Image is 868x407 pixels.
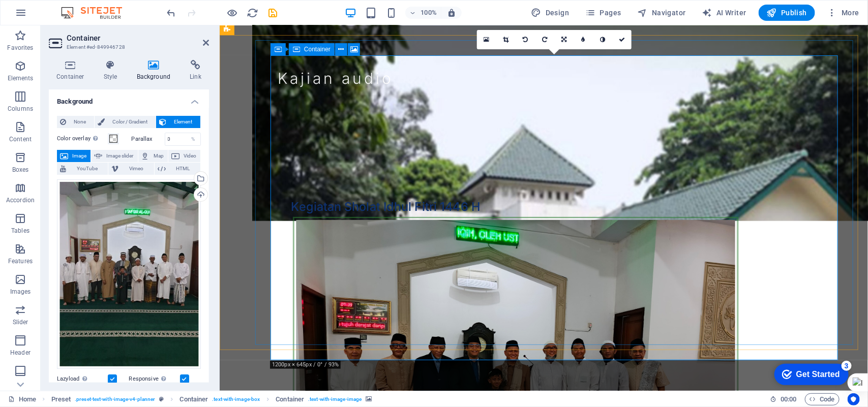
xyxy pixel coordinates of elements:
[247,7,259,19] button: reload
[593,30,612,49] a: Greyscale
[159,396,164,402] i: This element is a customizable preset
[6,196,35,204] p: Accordion
[96,60,129,81] h4: Style
[781,393,796,405] span: 00 00
[759,5,815,21] button: Publish
[496,30,516,49] a: Crop mode
[827,8,859,18] span: More
[531,8,570,18] span: Design
[12,166,29,174] p: Boxes
[169,116,197,128] span: Element
[169,163,197,175] span: HTML
[57,179,201,369] div: WhatsAppImage2025-06-16at19.22.47-cnjPZIsYq6LeFrfJR7zU0w.jpeg
[132,136,165,142] label: Parallax
[10,288,31,296] p: Images
[10,349,31,357] p: Header
[69,116,91,128] span: None
[58,7,135,19] img: Editor Logo
[8,5,82,26] div: Get Started 3 items remaining, 40% complete
[180,393,208,405] span: Click to select. Double-click to edit
[276,393,304,405] span: Click to select. Double-click to edit
[122,163,151,175] span: Vimeo
[638,8,686,18] span: Navigator
[57,150,91,162] button: Image
[33,44,200,186] a: Kajian audio
[770,393,797,405] h6: Session time
[57,163,108,175] button: YouTube
[75,393,155,405] span: . preset-text-with-image-v4-planner
[57,133,108,145] label: Color overlay
[267,7,279,19] button: save
[823,5,863,21] button: More
[698,5,751,21] button: AI Writer
[129,373,180,385] label: Responsive
[8,257,33,265] p: Features
[535,30,554,49] a: Rotate right 90°
[153,150,165,162] span: Map
[57,116,94,128] button: None
[51,393,372,405] nav: breadcrumb
[108,116,153,128] span: Color / Gradient
[51,393,71,405] span: Click to select. Double-click to edit
[49,89,209,108] h4: Background
[95,116,156,128] button: Color / Gradient
[405,7,441,19] button: 100%
[57,373,108,385] label: Lazyload
[366,396,372,402] i: This element contains a background
[612,30,632,49] a: Confirm ( Ctrl ⏎ )
[69,163,105,175] span: YouTube
[11,227,29,235] p: Tables
[183,150,197,162] span: Video
[581,5,625,21] button: Pages
[767,8,807,18] span: Publish
[788,395,789,403] span: :
[75,2,85,12] div: 3
[13,318,28,326] p: Slider
[67,43,189,52] h3: Element #ed-849946728
[477,30,496,49] a: Select files from the file manager, stock photos, or upload file(s)
[186,133,200,145] div: %
[447,8,456,17] i: On resize automatically adjust zoom level to fit chosen device.
[8,393,36,405] a: Click to cancel selection. Double-click to open Pages
[67,34,209,43] h2: Container
[247,7,259,19] i: Reload page
[267,7,279,19] i: Save (Ctrl+S)
[805,393,840,405] button: Code
[138,150,168,162] button: Map
[156,116,200,128] button: Element
[91,150,137,162] button: Image slider
[129,60,183,81] h4: Background
[810,393,835,405] span: Code
[166,7,177,19] i: Undo: Move elements (Ctrl+Z)
[527,5,574,21] div: Design (Ctrl+Alt+Y)
[702,8,746,18] span: AI Writer
[49,60,96,81] h4: Container
[304,46,331,52] span: Container
[554,30,574,49] a: Change orientation
[8,74,34,82] p: Elements
[9,135,32,143] p: Content
[155,163,200,175] button: HTML
[421,7,437,19] h6: 100%
[308,393,362,405] span: . text-with-image-image
[71,150,87,162] span: Image
[574,30,593,49] a: Blur
[8,105,33,113] p: Columns
[634,5,690,21] button: Navigator
[212,393,260,405] span: . text-with-image-box
[182,60,209,81] h4: Link
[7,44,33,52] p: Favorites
[226,7,238,19] button: Click here to leave preview mode and continue editing
[848,393,860,405] button: Usercentrics
[585,8,621,18] span: Pages
[168,150,200,162] button: Video
[108,163,154,175] button: Vimeo
[30,11,74,20] div: Get Started
[516,30,535,49] a: Rotate left 90°
[527,5,574,21] button: Design
[165,7,177,19] button: undo
[105,150,134,162] span: Image slider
